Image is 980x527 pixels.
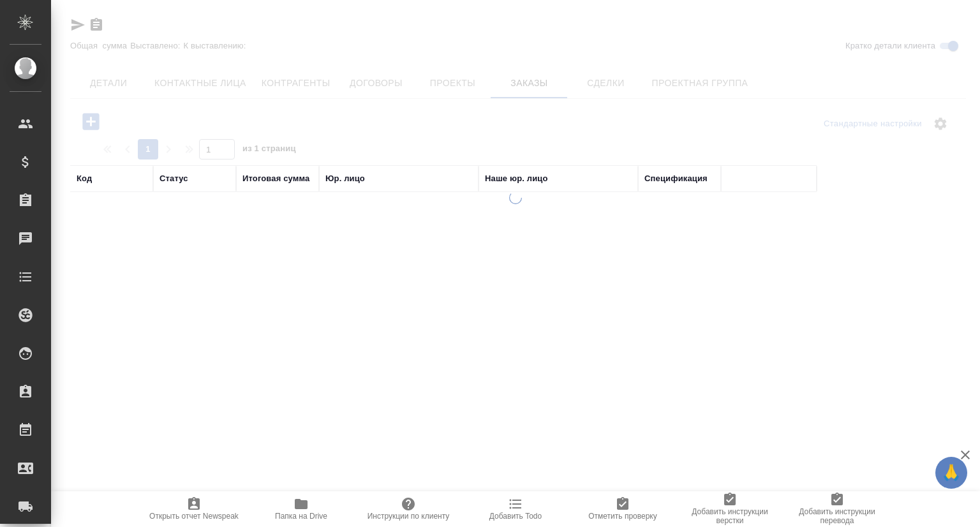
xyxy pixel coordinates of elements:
span: 🙏 [940,459,962,486]
button: 🙏 [935,457,967,489]
button: Папка на Drive [248,491,355,527]
span: Папка на Drive [275,512,327,521]
button: Открыть отчет Newspeak [140,491,248,527]
span: Добавить Todo [489,512,542,521]
button: Добавить инструкции перевода [783,491,891,527]
span: Открыть отчет Newspeak [149,512,239,521]
button: Отметить проверку [569,491,676,527]
span: Отметить проверку [588,512,657,521]
div: Юр. лицо [325,172,365,185]
span: Добавить инструкции верстки [684,507,776,525]
div: Спецификация [644,172,708,185]
button: Инструкции по клиенту [355,491,462,527]
button: Добавить Todo [462,491,569,527]
div: Статус [160,172,188,185]
div: Код [77,172,92,185]
div: Итоговая сумма [242,172,309,185]
button: Добавить инструкции верстки [676,491,783,527]
span: Добавить инструкции перевода [791,507,883,525]
div: Наше юр. лицо [485,172,548,185]
span: Инструкции по клиенту [367,512,450,521]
